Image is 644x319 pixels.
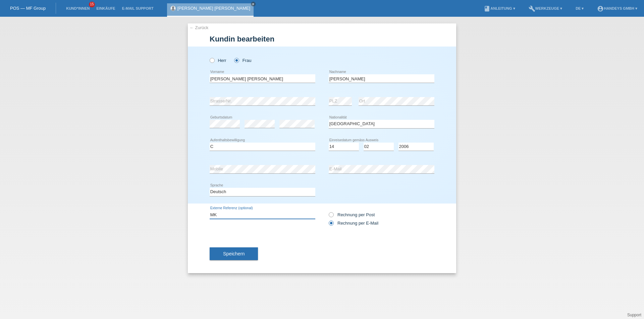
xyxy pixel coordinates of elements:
[525,6,566,10] a: buildWerkzeuge ▾
[252,2,255,6] i: close
[572,6,587,10] a: DE ▾
[329,212,333,221] input: Rechnung per Post
[10,6,46,11] a: POS — MF Group
[119,6,157,10] a: E-Mail Support
[329,221,333,229] input: Rechnung per E-Mail
[594,6,641,10] a: account_circleHandeys GmbH ▾
[480,6,518,10] a: bookAnleitung ▾
[234,58,238,62] input: Frau
[210,58,214,62] input: Herr
[597,5,604,12] i: account_circle
[484,5,490,12] i: book
[251,2,256,6] a: close
[329,221,378,226] label: Rechnung per E-Mail
[529,5,535,12] i: build
[210,35,434,43] h1: Kundin bearbeiten
[627,313,641,317] a: Support
[210,247,258,260] button: Speichern
[93,6,118,10] a: Einkäufe
[63,6,93,10] a: Kund*innen
[234,58,251,63] label: Frau
[329,212,375,217] label: Rechnung per Post
[210,58,226,63] label: Herr
[190,25,208,30] a: ← Zurück
[177,6,250,11] a: [PERSON_NAME] [PERSON_NAME]
[89,2,95,7] span: 15
[223,251,245,256] span: Speichern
